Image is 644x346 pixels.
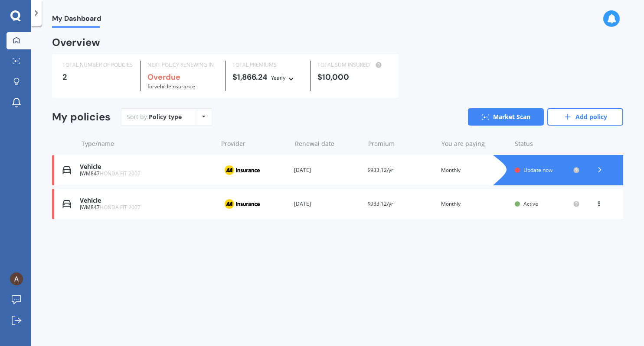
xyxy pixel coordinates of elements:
[62,200,71,208] img: Vehicle
[367,166,393,174] span: $933.12/yr
[523,200,538,207] span: Active
[147,83,195,90] span: for Vehicle insurance
[294,166,361,175] div: [DATE]
[147,72,180,82] b: Overdue
[220,196,264,212] img: AA
[441,200,508,208] div: Monthly
[220,162,264,178] img: AA
[80,197,213,204] div: Vehicle
[271,74,286,82] div: Yearly
[62,73,133,81] div: 2
[149,113,182,121] div: Policy type
[80,204,213,210] div: JWM847
[100,204,141,211] span: HONDA FIT 2007
[367,200,393,207] span: $933.12/yr
[52,38,100,47] div: Overview
[82,139,214,148] div: Type/name
[523,166,552,174] span: Update now
[62,166,71,175] img: Vehicle
[80,163,213,171] div: Vehicle
[10,272,23,285] img: ACg8ocI6WjY5uTeS8DIq5_yS9hO9UNUl-MEKZlcLLggeh_Ba-21DQg=s96-c
[515,139,580,148] div: Status
[80,171,213,177] div: JWM847
[441,139,508,148] div: You are paying
[232,73,303,82] div: $1,866.24
[100,170,141,177] span: HONDA FIT 2007
[368,139,435,148] div: Premium
[52,14,101,26] span: My Dashboard
[62,61,133,69] div: TOTAL NUMBER OF POLICIES
[295,139,361,148] div: Renewal date
[468,108,544,126] a: Market Scan
[221,139,288,148] div: Provider
[294,200,361,208] div: [DATE]
[147,61,218,69] div: NEXT POLICY RENEWING IN
[317,61,388,69] div: TOTAL SUM INSURED
[547,108,623,126] a: Add policy
[52,111,111,123] div: My policies
[441,166,508,175] div: Monthly
[317,73,388,81] div: $10,000
[232,61,303,69] div: TOTAL PREMIUMS
[127,113,182,121] div: Sort by:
